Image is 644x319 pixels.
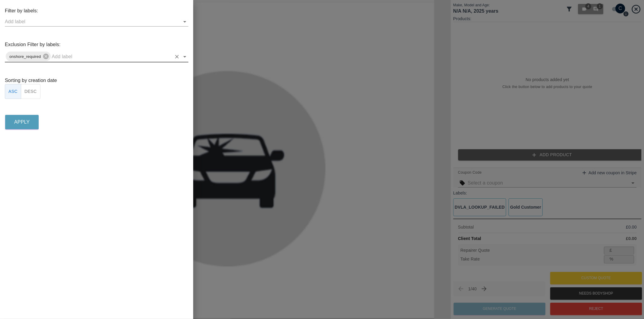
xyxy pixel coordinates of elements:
div: onshore_required [6,52,51,61]
input: Add label [5,17,179,26]
p: Filter by labels: [5,7,38,14]
button: DESC [21,84,40,99]
button: ASC [5,84,21,99]
button: Open [181,17,189,26]
button: Apply [5,115,39,129]
button: Open [181,52,189,61]
p: Exclusion Filter by labels: [5,41,61,48]
p: Apply [14,118,30,126]
input: Add label [52,52,171,61]
p: Sorting by creation date [5,77,188,84]
span: onshore_required [6,53,44,60]
button: Clear [173,52,181,61]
